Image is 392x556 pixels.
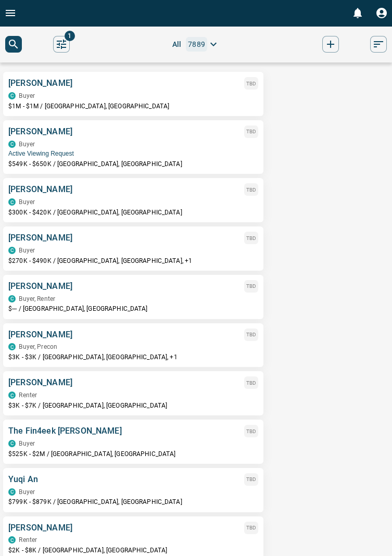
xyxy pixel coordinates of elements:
p: $2K - $8K / [GEOGRAPHIC_DATA], [GEOGRAPHIC_DATA] [8,546,258,555]
p: [PERSON_NAME] [8,232,72,244]
button: [PERSON_NAME]TBDcondos.caBuyer, Precon$3K - $3K / [GEOGRAPHIC_DATA], [GEOGRAPHIC_DATA], +1 [8,328,258,362]
p: Buyer [19,440,35,447]
p: Buyer [19,247,35,254]
p: Yuqi An [8,473,38,486]
div: condos.ca [8,198,16,206]
span: All [172,38,182,50]
p: Buyer, Renter [19,295,55,302]
p: $549K - $650K / [GEOGRAPHIC_DATA], [GEOGRAPHIC_DATA] [8,160,258,169]
p: TBD [246,234,256,242]
div: condos.ca [8,92,16,99]
button: [PERSON_NAME]TBDcondos.caBuyer$300K - $420K / [GEOGRAPHIC_DATA], [GEOGRAPHIC_DATA] [8,183,258,217]
p: The Fin4eek [PERSON_NAME] [8,425,122,437]
button: [PERSON_NAME]TBDcondos.caBuyer$270K - $490K / [GEOGRAPHIC_DATA], [GEOGRAPHIC_DATA], +1 [8,232,258,266]
button: Profile [371,3,392,23]
button: [PERSON_NAME]TBDcondos.caBuyer$1M - $1M / [GEOGRAPHIC_DATA], [GEOGRAPHIC_DATA] [8,77,258,111]
p: [PERSON_NAME] [8,125,72,138]
p: TBD [246,80,256,87]
p: TBD [246,186,256,194]
p: Renter [19,391,37,399]
p: [PERSON_NAME] [8,280,72,293]
p: Buyer [19,141,35,148]
div: condos.ca [8,391,16,399]
p: TBD [246,331,256,338]
button: search button [5,36,22,53]
p: $--- / [GEOGRAPHIC_DATA], [GEOGRAPHIC_DATA] [8,305,258,313]
div: condos.ca [8,536,16,544]
p: 7889 [188,38,206,50]
p: TBD [246,524,256,532]
p: TBD [246,128,256,135]
p: [PERSON_NAME] [8,328,72,341]
p: $3K - $3K / [GEOGRAPHIC_DATA], [GEOGRAPHIC_DATA], +1 [8,353,258,362]
span: 1 [65,31,75,41]
p: $270K - $490K / [GEOGRAPHIC_DATA], [GEOGRAPHIC_DATA], +1 [8,257,258,266]
p: TBD [246,427,256,435]
button: All7889 [100,35,292,54]
p: [PERSON_NAME] [8,376,72,389]
button: [PERSON_NAME]TBDcondos.caBuyer, Renter$--- / [GEOGRAPHIC_DATA], [GEOGRAPHIC_DATA] [8,280,258,314]
p: Buyer [19,488,35,496]
p: [PERSON_NAME] [8,522,72,534]
p: TBD [246,475,256,483]
div: condos.ca [8,247,16,254]
div: condos.ca [8,295,16,302]
div: condos.ca [8,343,16,350]
p: TBD [246,379,256,387]
p: [PERSON_NAME] [8,77,72,90]
button: Yuqi AnTBDcondos.caBuyer$799K - $879K / [GEOGRAPHIC_DATA], [GEOGRAPHIC_DATA] [8,473,258,507]
span: Active Viewing Request [8,150,258,157]
p: Buyer [19,92,35,99]
button: [PERSON_NAME]TBDcondos.caBuyerActive Viewing Request$549K - $650K / [GEOGRAPHIC_DATA], [GEOGRAPHI... [8,125,258,169]
p: $3K - $7K / [GEOGRAPHIC_DATA], [GEOGRAPHIC_DATA] [8,401,258,410]
button: The Fin4eek [PERSON_NAME]TBDcondos.caBuyer$525K - $2M / [GEOGRAPHIC_DATA], [GEOGRAPHIC_DATA] [8,425,258,459]
p: $525K - $2M / [GEOGRAPHIC_DATA], [GEOGRAPHIC_DATA] [8,450,258,459]
p: Renter [19,536,37,544]
div: condos.ca [8,440,16,447]
p: [PERSON_NAME] [8,183,72,196]
p: TBD [246,282,256,290]
p: Buyer [19,198,35,206]
div: condos.ca [8,488,16,496]
p: $300K - $420K / [GEOGRAPHIC_DATA], [GEOGRAPHIC_DATA] [8,208,258,217]
p: Buyer, Precon [19,343,57,350]
button: [PERSON_NAME]TBDcondos.caRenter$3K - $7K / [GEOGRAPHIC_DATA], [GEOGRAPHIC_DATA] [8,376,258,410]
p: $1M - $1M / [GEOGRAPHIC_DATA], [GEOGRAPHIC_DATA] [8,102,258,111]
div: condos.ca [8,141,16,148]
p: $799K - $879K / [GEOGRAPHIC_DATA], [GEOGRAPHIC_DATA] [8,498,258,507]
button: [PERSON_NAME]TBDcondos.caRenter$2K - $8K / [GEOGRAPHIC_DATA], [GEOGRAPHIC_DATA] [8,522,258,555]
